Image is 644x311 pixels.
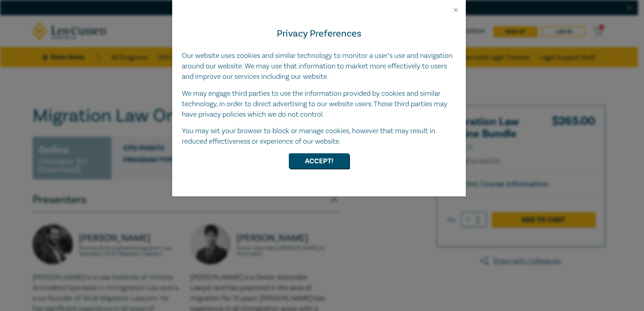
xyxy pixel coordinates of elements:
button: Close [452,6,459,14]
button: Accept! [289,153,349,169]
h4: Privacy Preferences [182,27,456,41]
p: Our website uses cookies and similar technology to monitor a user’s use and navigation around our... [182,51,456,82]
p: You may set your browser to block or manage cookies, however that may result in reduced effective... [182,126,456,147]
p: We may engage third parties to use the information provided by cookies and similar technology, in... [182,89,456,120]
